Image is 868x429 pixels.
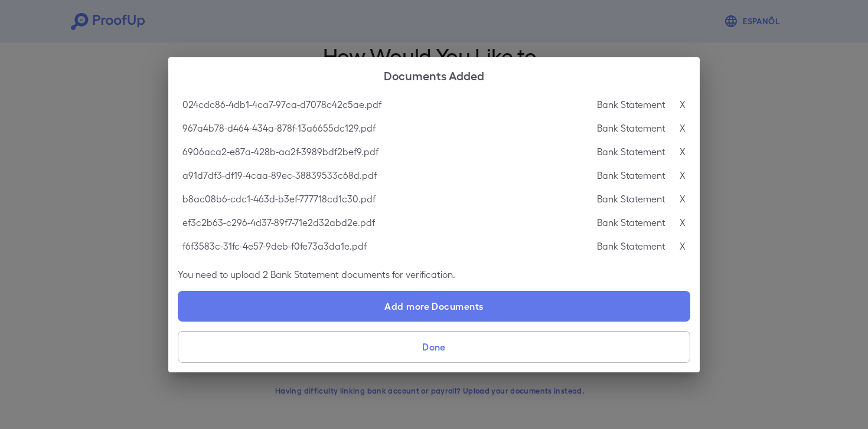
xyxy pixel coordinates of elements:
[597,121,665,135] p: Bank Statement
[182,145,378,159] p: 6906aca2-e87a-428b-aa2f-3989bdf2bef9.pdf
[182,97,381,112] p: 024cdc86-4db1-4ca7-97ca-d7078c42c5ae.pdf
[178,291,690,322] label: Add more Documents
[178,331,690,363] button: Done
[597,97,665,112] p: Bank Statement
[182,192,376,206] p: b8ac08b6-cdc1-463d-b3ef-777718cd1c30.pdf
[680,97,686,112] p: X
[680,168,686,182] p: X
[597,192,665,206] p: Bank Statement
[178,267,690,281] p: You need to upload 2 Bank Statement documents for verification.
[182,215,375,230] p: ef3c2b63-c296-4d37-89f7-71e2d32abd2e.pdf
[597,168,665,182] p: Bank Statement
[182,168,377,182] p: a91d7df3-df19-4caa-89ec-38839533c68d.pdf
[168,57,700,93] h2: Documents Added
[680,215,686,230] p: X
[680,239,686,253] p: X
[182,239,367,253] p: f6f3583c-31fc-4e57-9deb-f0fe73a3da1e.pdf
[680,145,686,159] p: X
[597,215,665,230] p: Bank Statement
[680,121,686,135] p: X
[597,145,665,159] p: Bank Statement
[597,239,665,253] p: Bank Statement
[182,121,376,135] p: 967a4b78-d464-434a-878f-13a6655dc129.pdf
[680,192,686,206] p: X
